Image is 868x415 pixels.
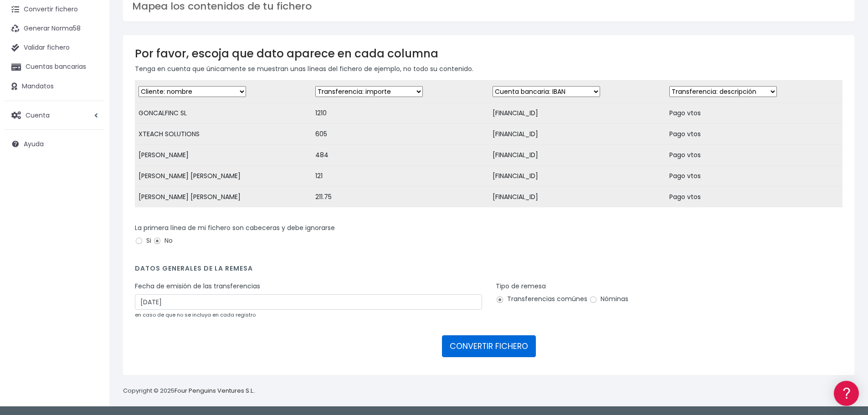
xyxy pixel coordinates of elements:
td: [PERSON_NAME] [PERSON_NAME] [135,166,312,187]
td: [FINANCIAL_ID] [489,166,666,187]
td: [FINANCIAL_ID] [489,145,666,166]
label: La primera línea de mi fichero son cabeceras y debe ignorarse [135,223,335,233]
td: [PERSON_NAME] [PERSON_NAME] [135,187,312,208]
td: GONCALFINC SL [135,103,312,124]
h3: Mapea los contenidos de tu fichero [132,0,845,12]
span: Cuenta [26,110,50,119]
a: Información general [9,77,173,92]
label: Nóminas [589,294,628,304]
label: No [153,236,173,246]
td: Pago vtos [666,103,842,124]
a: Perfiles de empresas [9,158,173,172]
td: [FINANCIAL_ID] [489,124,666,145]
a: API [9,233,173,247]
button: CONVERTIR FICHERO [442,335,536,357]
div: Convertir ficheros [9,101,173,109]
a: General [9,195,173,210]
label: Fecha de emisión de las transferencias [135,282,260,291]
a: Videotutoriales [9,143,173,158]
div: Información general [9,63,173,72]
td: [PERSON_NAME] [135,145,312,166]
p: Copyright © 2025 . [123,386,256,396]
a: Mandatos [5,77,105,96]
td: Pago vtos [666,187,842,208]
td: 1210 [312,103,488,124]
div: Programadores [9,219,173,227]
button: Contáctanos [9,244,173,260]
td: Pago vtos [666,145,842,166]
a: Problemas habituales [9,129,173,143]
td: 605 [312,124,488,145]
td: 121 [312,166,488,187]
small: en caso de que no se incluya en cada registro [135,311,256,318]
a: Generar Norma58 [5,19,105,38]
td: 211.75 [312,187,488,208]
h3: Por favor, escoja que dato aparece en cada columna [135,47,842,60]
a: Four Penguins Ventures S.L. [175,386,254,395]
td: Pago vtos [666,166,842,187]
span: Ayuda [24,139,44,149]
label: Si [135,236,151,246]
h4: Datos generales de la remesa [135,265,842,277]
div: Facturación [9,181,173,190]
a: Cuentas bancarias [5,57,105,77]
a: Cuenta [5,106,105,125]
a: Formatos [9,115,173,129]
label: Tipo de remesa [496,282,546,291]
td: 484 [312,145,488,166]
td: XTEACH SOLUTIONS [135,124,312,145]
a: Ayuda [5,134,105,154]
td: [FINANCIAL_ID] [489,187,666,208]
td: [FINANCIAL_ID] [489,103,666,124]
a: Validar fichero [5,38,105,57]
p: Tenga en cuenta que únicamente se muestran unas líneas del fichero de ejemplo, no todo su contenido. [135,64,842,74]
label: Transferencias comúnes [496,294,587,304]
td: Pago vtos [666,124,842,145]
a: POWERED BY ENCHANT [125,262,175,271]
